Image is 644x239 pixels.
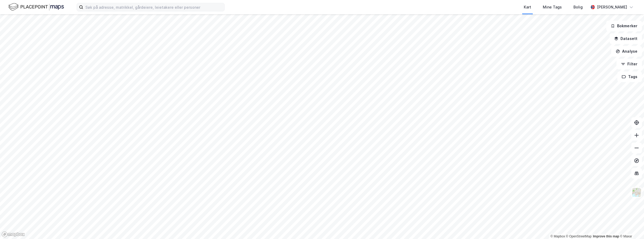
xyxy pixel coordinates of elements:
img: Z [632,187,642,197]
div: Kontrollprogram for chat [618,214,644,239]
button: Tags [617,71,642,82]
button: Datasett [610,33,642,44]
div: Bolig [573,4,583,10]
a: Improve this map [593,235,619,238]
div: Mine Tags [543,4,562,10]
a: OpenStreetMap [566,235,592,238]
a: Mapbox homepage [2,231,25,237]
iframe: Chat Widget [618,214,644,239]
input: Søk på adresse, matrikkel, gårdeiere, leietakere eller personer [83,3,224,11]
button: Bokmerker [606,21,642,31]
a: Mapbox [550,235,565,238]
div: Kart [524,4,531,10]
button: Analyse [611,46,642,57]
div: [PERSON_NAME] [597,4,627,10]
img: logo.f888ab2527a4732fd821a326f86c7f29.svg [8,2,64,12]
button: Filter [617,59,642,69]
